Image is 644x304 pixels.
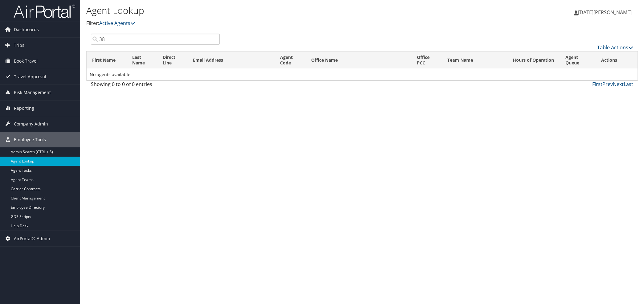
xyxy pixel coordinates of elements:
span: Employee Tools [14,132,46,147]
div: Showing 0 to 0 of 0 entries [91,80,220,91]
th: Office PCC: activate to sort column ascending [411,51,442,69]
td: No agents available [87,69,638,80]
a: Last [624,81,633,88]
img: airportal-logo.png [14,4,75,18]
span: Book Travel [14,53,38,69]
th: Actions [596,51,638,69]
th: Team Name: activate to sort column ascending [442,51,507,69]
span: Dashboards [14,22,39,37]
span: Company Admin [14,116,48,132]
span: Trips [14,38,24,53]
h1: Agent Lookup [86,4,454,17]
span: Travel Approval [14,69,46,84]
a: Prev [602,81,613,88]
th: Agent Queue: activate to sort column ascending [560,51,596,69]
th: Agent Code: activate to sort column ascending [275,51,306,69]
span: Risk Management [14,85,51,100]
span: AirPortal® Admin [14,231,50,246]
span: Reporting [14,101,34,116]
th: Last Name: activate to sort column ascending [127,51,157,69]
a: Active Agents [99,20,135,27]
th: First Name: activate to sort column ascending [87,51,127,69]
a: First [592,81,602,88]
th: Direct Line: activate to sort column ascending [157,51,187,69]
span: [DATE][PERSON_NAME] [578,9,632,16]
th: Email Address: activate to sort column ascending [187,51,274,69]
th: Hours of Operation: activate to sort column ascending [507,51,560,69]
a: Next [613,81,624,88]
th: Office Name: activate to sort column ascending [306,51,412,69]
a: Table Actions [597,44,633,51]
a: [DATE][PERSON_NAME] [574,3,638,22]
p: Filter: [86,19,454,27]
input: Search [91,34,220,45]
